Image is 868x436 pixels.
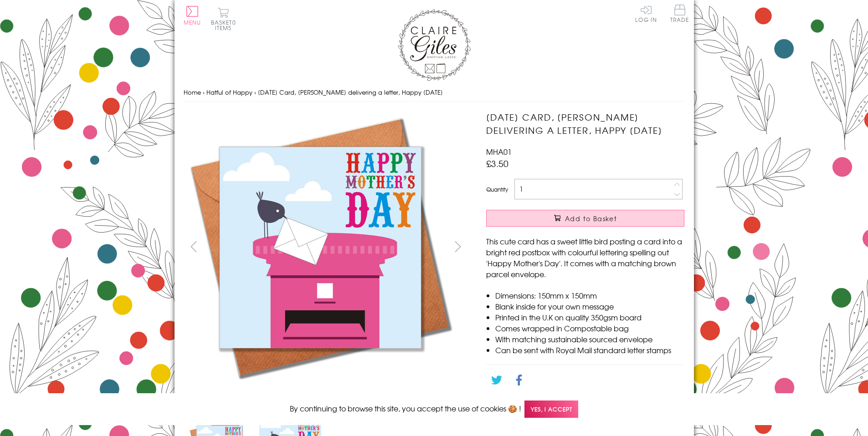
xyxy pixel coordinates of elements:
p: This cute card has a sweet little bird posting a card into a bright red postbox with colourful le... [486,236,684,279]
span: 0 items [215,18,236,32]
a: Hatful of Happy [206,88,252,96]
span: [DATE] Card, [PERSON_NAME] delivering a letter, Happy [DATE] [258,88,443,96]
li: Can be sent with Royal Mail standard letter stamps [495,345,684,355]
a: Log In [635,5,657,22]
img: Claire Giles Greetings Cards [398,9,471,81]
span: Yes, I accept [524,401,578,418]
span: › [254,88,256,96]
img: Mother's Day Card, Bird delivering a letter, Happy Mother's Day [184,111,457,384]
button: Add to Basket [486,210,684,227]
span: › [203,88,205,96]
a: Trade [670,5,689,24]
h1: [DATE] Card, [PERSON_NAME] delivering a letter, Happy [DATE] [486,111,684,137]
li: With matching sustainable sourced envelope [495,334,684,345]
button: prev [184,236,204,257]
li: Comes wrapped in Compostable bag [495,323,684,334]
li: Printed in the U.K on quality 350gsm board [495,312,684,323]
span: £3.50 [486,157,508,170]
button: Basket0 items [211,7,236,30]
button: next [447,236,468,257]
a: Home [184,88,201,96]
span: Menu [184,18,201,26]
button: Menu [184,6,201,25]
span: MHA01 [486,146,512,157]
li: Dimensions: 150mm x 150mm [495,290,684,301]
span: Add to Basket [565,214,617,223]
span: Trade [670,5,689,22]
li: Blank inside for your own message [495,301,684,312]
nav: breadcrumbs [184,83,685,102]
label: Quantity [486,185,508,193]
